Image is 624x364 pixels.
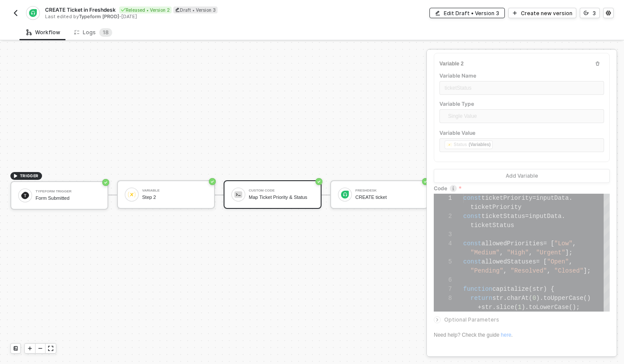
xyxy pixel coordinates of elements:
label: Variable Name [439,72,604,79]
div: Create new version [521,10,572,17]
img: fieldIcon [447,142,452,147]
span: ( [514,304,518,311]
span: ticketPriority [481,195,533,201]
span: icon-success-page [102,179,109,186]
img: icon-info [450,185,457,192]
span: icon-success-page [315,178,322,185]
span: ]; [583,267,591,274]
span: ) [543,286,547,292]
span: . [492,304,496,311]
span: inputData [529,213,562,220]
span: toUpperCase [543,295,583,302]
span: + [478,304,481,311]
div: Step 2 [142,195,207,200]
span: ticketStatus [471,222,514,229]
div: Optional Parameters [434,315,610,325]
span: icon-edit [435,10,440,16]
span: ticketStatus [481,213,525,220]
div: Variable 2 [439,60,464,68]
div: Custom Code [249,189,314,192]
span: () [583,295,591,302]
img: icon [128,191,136,198]
span: icon-minus [38,346,43,351]
label: Variable Type [439,100,604,107]
span: "Closed" [554,267,583,274]
span: "High" [507,249,529,256]
span: "Open" [547,258,569,265]
span: Optional Parameters [444,316,499,323]
div: Typeform Trigger [36,190,101,193]
textarea: Editor content;Press Alt+F1 for Accessibility Options. [463,194,464,203]
span: allowedStatuses [481,258,536,265]
span: = [525,213,529,220]
span: , [500,249,503,256]
div: 3 [434,230,452,239]
span: 8 [105,29,109,36]
span: str [492,295,503,302]
span: icon-versioning [584,10,589,16]
span: = [543,240,547,247]
div: Draft • Version 3 [173,6,218,13]
div: 8 [434,294,452,303]
img: icon [21,192,29,199]
span: CREATE Ticket in Freshdesk [45,6,116,13]
span: const [463,213,481,220]
img: back [12,10,19,16]
span: "Pending" [471,267,504,274]
div: 2 [434,212,452,221]
span: ]; [565,249,572,256]
img: icon [341,191,349,198]
span: = [533,195,536,201]
span: "Medium" [471,249,500,256]
span: 1 [103,29,105,36]
span: icon-edit [175,7,180,12]
div: Add Variable [506,172,538,179]
span: . [562,213,565,220]
span: icon-settings [606,10,611,16]
label: Variable Value [439,129,604,136]
span: icon-success-page [209,178,216,185]
div: CREATE ticket [355,195,420,200]
div: Workflow [26,29,60,36]
div: 6 [434,276,452,285]
span: slice [496,304,514,311]
span: ticketPriority [471,204,522,211]
span: icon-play [512,10,517,16]
span: charAt [507,295,529,302]
button: back [10,8,21,18]
span: const [463,195,481,201]
span: 1 [518,304,521,311]
span: , [503,267,507,274]
span: = [536,258,539,265]
span: ). [536,295,543,302]
span: Typeform [PROD] [79,13,119,19]
span: ( [529,295,532,302]
sup: 18 [99,28,112,37]
span: 0 [533,295,536,302]
span: const [463,240,481,247]
div: Freshdesk [355,189,420,192]
span: (); [569,304,580,311]
div: Released • Version 2 [119,6,172,13]
div: 3 [592,10,596,17]
button: Create new version [508,8,576,18]
span: [ [551,240,554,247]
a: here [501,332,511,338]
span: icon-expand [48,346,53,351]
span: ( [529,286,532,292]
div: 1 [434,194,452,203]
span: str [533,286,543,292]
button: 3 [580,8,600,18]
span: toLowerCase [529,304,569,311]
span: function [463,286,492,292]
span: { [551,286,554,292]
span: . [569,195,572,201]
span: icon-arrow-right-small [435,317,440,322]
span: . [503,295,507,302]
div: 7 [434,285,452,294]
span: icon-play [27,346,32,351]
div: Form Submitted [36,195,101,201]
span: , [529,249,532,256]
div: Edit Draft • Version 3 [444,10,499,17]
span: capitalize [492,286,529,292]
